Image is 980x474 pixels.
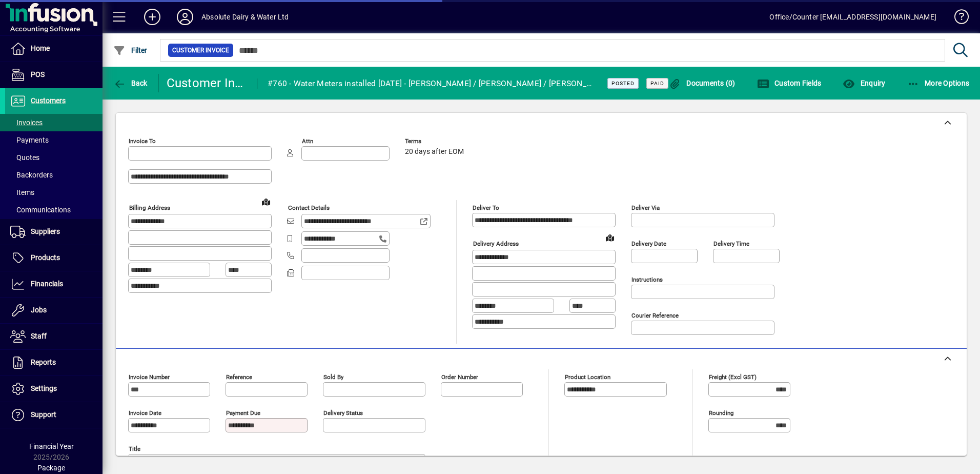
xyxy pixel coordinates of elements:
[111,74,150,92] button: Back
[709,373,757,381] mat-label: Freight (excl GST)
[5,324,103,349] a: Staff
[10,118,43,127] span: Invoices
[5,62,103,88] a: POS
[169,8,201,26] button: Profile
[5,298,103,323] a: Jobs
[10,153,39,162] span: Quotes
[31,410,56,419] span: Support
[113,46,148,54] span: Filter
[167,75,247,91] div: Customer Invoice
[201,9,289,25] div: Absolute Dairy & Water Ltd
[302,137,313,145] mat-label: Attn
[631,312,679,319] mat-label: Courier Reference
[405,138,466,145] span: Terms
[631,240,666,247] mat-label: Delivery date
[31,70,45,78] span: POS
[5,201,103,219] a: Communications
[905,74,972,92] button: More Options
[10,206,71,214] span: Communications
[323,373,343,381] mat-label: Sold by
[31,280,63,288] span: Financials
[226,373,252,381] mat-label: Reference
[129,445,140,452] mat-label: Title
[650,80,664,87] span: Paid
[323,409,363,417] mat-label: Delivery status
[31,44,50,52] span: Home
[405,148,464,156] span: 20 days after EOM
[31,384,57,392] span: Settings
[172,45,229,55] span: Customer Invoice
[5,131,103,149] a: Payments
[129,373,170,381] mat-label: Invoice number
[129,137,156,145] mat-label: Invoice To
[5,350,103,376] a: Reports
[5,245,103,271] a: Products
[31,306,47,314] span: Jobs
[31,253,60,262] span: Products
[268,75,595,92] div: #760 - Water Meters installed [DATE] - [PERSON_NAME] / [PERSON_NAME] / [PERSON_NAME] [PERSON_NAME]
[666,74,738,92] button: Documents (0)
[31,332,47,340] span: Staff
[754,74,824,92] button: Custom Fields
[947,2,967,35] a: Knowledge Base
[103,74,159,92] app-page-header-button: Back
[757,79,822,87] span: Custom Fields
[5,271,103,297] a: Financials
[5,36,103,62] a: Home
[5,114,103,131] a: Invoices
[111,41,150,60] button: Filter
[602,229,618,246] a: View on map
[713,240,749,247] mat-label: Delivery time
[565,373,610,381] mat-label: Product location
[631,204,660,211] mat-label: Deliver via
[31,358,56,366] span: Reports
[5,149,103,166] a: Quotes
[5,184,103,201] a: Items
[769,9,936,25] div: Office/Counter [EMAIL_ADDRESS][DOMAIN_NAME]
[611,80,635,87] span: Posted
[473,204,499,211] mat-label: Deliver To
[10,188,34,196] span: Items
[5,219,103,245] a: Suppliers
[258,193,274,210] a: View on map
[907,79,970,87] span: More Options
[843,79,885,87] span: Enquiry
[5,376,103,402] a: Settings
[226,409,260,417] mat-label: Payment due
[29,442,74,450] span: Financial Year
[10,136,49,144] span: Payments
[37,464,65,472] span: Package
[5,402,103,428] a: Support
[113,79,148,87] span: Back
[31,227,60,235] span: Suppliers
[709,409,733,417] mat-label: Rounding
[441,373,478,381] mat-label: Order number
[129,409,161,417] mat-label: Invoice date
[840,74,888,92] button: Enquiry
[31,96,66,105] span: Customers
[10,171,53,179] span: Backorders
[136,8,169,26] button: Add
[5,166,103,184] a: Backorders
[631,276,663,283] mat-label: Instructions
[669,79,736,87] span: Documents (0)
